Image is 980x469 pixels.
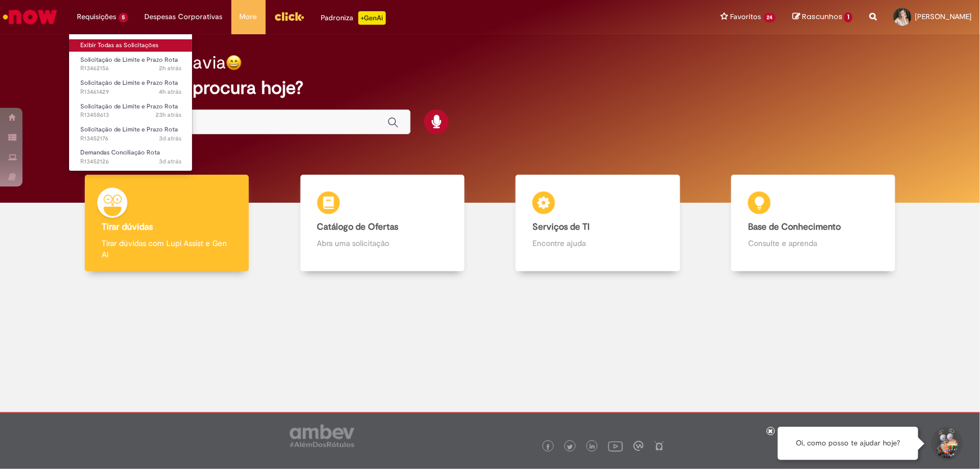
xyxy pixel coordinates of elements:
[778,427,918,460] div: Oi, como posso te ajudar hoje?
[545,444,551,450] img: logo_footer_facebook.png
[80,79,178,87] span: Solicitação de Limite e Prazo Rota
[159,88,181,96] time: 29/08/2025 10:18:14
[748,221,841,233] b: Base de Conhecimento
[80,148,160,157] span: Demandas Conciliação Rota
[240,11,257,22] span: More
[69,39,193,52] a: Exibir Todas as Solicitações
[764,13,776,22] span: 24
[69,124,193,144] a: Aberto R13452176 : Solicitação de Limite e Prazo Rota
[317,238,448,249] p: Abra uma solicitação
[731,11,762,22] span: Favoritos
[608,439,623,453] img: logo_footer_youtube.png
[321,11,386,25] div: Padroniza
[159,134,181,143] time: 27/08/2025 12:15:42
[290,425,354,447] img: logo_footer_ambev_rotulo_gray.png
[567,444,573,450] img: logo_footer_twitter.png
[802,11,842,22] span: Rascunhos
[490,175,706,272] a: Serviços de TI Encontre ajuda
[1,6,59,28] img: ServiceNow
[532,221,590,233] b: Serviços de TI
[145,11,223,22] span: Despesas Corporativas
[80,88,181,97] span: R13461429
[159,157,181,166] time: 27/08/2025 12:05:11
[102,238,232,260] p: Tirar dúvidas com Lupi Assist e Gen Ai
[705,175,921,272] a: Base de Conhecimento Consulte e aprenda
[69,77,193,98] a: Aberto R13461429 : Solicitação de Limite e Prazo Rota
[159,134,181,143] span: 3d atrás
[77,11,116,22] span: Requisições
[633,441,644,451] img: logo_footer_workplace.png
[654,441,664,451] img: logo_footer_naosei.png
[748,238,878,249] p: Consulte e aprenda
[929,427,963,461] button: Iniciar Conversa de Suporte
[156,111,181,119] time: 28/08/2025 15:18:00
[358,11,386,25] p: +GenAi
[156,111,181,119] span: 23h atrás
[80,102,178,111] span: Solicitação de Limite e Prazo Rota
[226,54,242,71] img: happy-face.png
[92,78,888,98] h2: O que você procura hoje?
[159,88,181,96] span: 4h atrás
[102,221,153,233] b: Tirar dúvidas
[69,101,193,121] a: Aberto R13458613 : Solicitação de Limite e Prazo Rota
[69,147,193,167] a: Aberto R13452126 : Demandas Conciliação Rota
[80,125,178,134] span: Solicitação de Limite e Prazo Rota
[590,444,595,450] img: logo_footer_linkedin.png
[69,54,193,75] a: Aberto R13462156 : Solicitação de Limite e Prazo Rota
[792,12,853,22] a: Rascunhos
[80,134,181,143] span: R13452176
[532,238,663,249] p: Encontre ajuda
[844,12,853,22] span: 1
[275,175,490,272] a: Catálogo de Ofertas Abra uma solicitação
[80,157,181,166] span: R13452126
[274,8,304,25] img: click_logo_yellow_360x200.png
[915,12,972,21] span: [PERSON_NAME]
[80,111,181,120] span: R13458613
[159,64,181,72] time: 29/08/2025 12:20:29
[159,157,181,166] span: 3d atrás
[159,64,181,72] span: 2h atrás
[59,175,275,272] a: Tirar dúvidas Tirar dúvidas com Lupi Assist e Gen Ai
[69,34,193,171] ul: Requisições
[80,64,181,73] span: R13462156
[80,56,178,64] span: Solicitação de Limite e Prazo Rota
[317,221,399,233] b: Catálogo de Ofertas
[118,13,128,22] span: 5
